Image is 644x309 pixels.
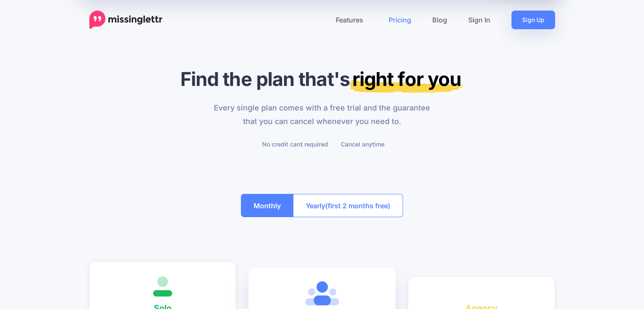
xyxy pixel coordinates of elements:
a: Features [325,11,378,29]
a: Sign In [458,11,501,29]
mark: right for you [350,67,464,93]
img: <i class='fas fa-heart margin-right'></i>Most Popular [305,281,339,306]
button: Monthly [241,194,293,217]
a: Blog [422,11,458,29]
a: Sign Up [511,11,555,29]
a: Pricing [378,11,422,29]
a: Home [89,11,163,29]
li: No credit card required [260,139,328,149]
li: Cancel anytime [339,139,384,149]
button: Yearly(first 2 months free) [293,194,403,217]
p: Every single plan comes with a free trial and the guarantee that you can cancel whenever you need... [209,101,435,128]
h1: Find the plan that's [89,67,555,91]
span: (first 2 months free) [325,199,390,212]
